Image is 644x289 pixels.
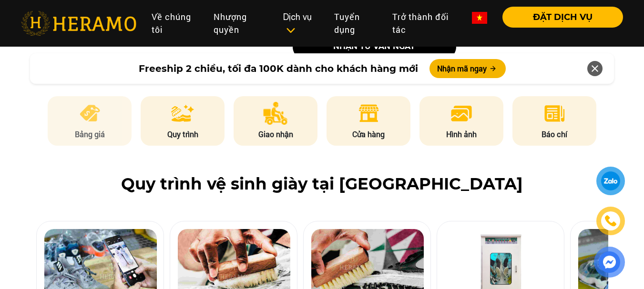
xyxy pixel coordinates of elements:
img: delivery.png [263,102,288,125]
img: heramo-logo.png [21,11,136,36]
button: nhận tư vấn ngay [293,34,456,60]
span: Freeship 2 chiều, tối đa 100K dành cho khách hàng mới [139,61,418,76]
button: Nhận mã ngay [429,59,506,78]
p: Hình ảnh [419,129,503,140]
img: vn-flag.png [472,12,487,24]
a: Trở thành đối tác [385,7,464,40]
img: news.png [543,102,566,125]
img: subToggleIcon [286,26,296,35]
img: store.png [357,102,380,125]
p: Bảng giá [48,129,132,140]
a: ĐẶT DỊCH VỤ [495,13,623,21]
a: phone-icon [598,208,624,234]
p: Báo chí [512,129,596,140]
button: ĐẶT DỊCH VỤ [502,7,623,28]
h2: Quy trình vệ sinh giày tại [GEOGRAPHIC_DATA] [21,174,623,194]
img: pricing.png [78,102,102,125]
img: process.png [171,102,194,125]
div: Dịch vụ [283,10,319,36]
p: Cửa hàng [327,129,410,140]
p: Quy trình [141,129,225,140]
img: image.png [450,102,473,125]
img: phone-icon [605,216,616,226]
a: Nhượng quyền [206,7,276,40]
a: Tuyển dụng [327,7,385,40]
a: Về chúng tôi [144,7,206,40]
p: Giao nhận [234,129,317,140]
